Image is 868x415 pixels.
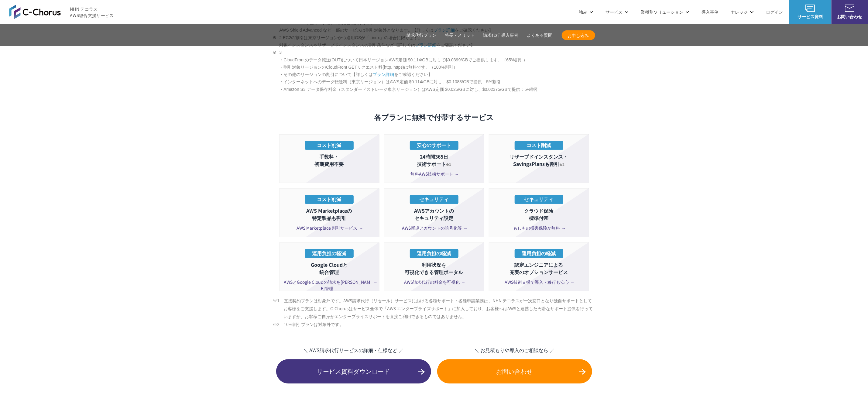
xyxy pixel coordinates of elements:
[515,195,563,204] p: セキュリティ
[483,32,519,39] a: 請求代行 導入事例
[492,153,586,167] p: リザーブドインスタンス・ SavingsPlansも割引
[446,162,451,167] span: ※1
[606,9,629,15] p: サービス
[387,153,481,167] p: 24時間365日 技術サポート
[402,225,466,231] span: AWS新規アカウントの暗号化等
[515,249,563,258] p: 運用負担の軽減
[70,6,114,19] span: NHN テコラス AWS総合支援サービス
[283,207,376,221] p: AWS Marketplaceの 特定製品も割引
[305,195,354,204] p: コスト削減
[276,359,431,383] a: サービス資料ダウンロード
[437,359,592,383] a: お問い合わせ
[445,32,475,39] a: 特長・メリット
[305,141,354,150] p: コスト削減
[410,171,458,177] span: 無料AWS技術サポート
[766,9,783,15] a: ログイン
[305,249,354,258] p: 運用負担の軽減
[284,320,595,328] li: ※2 10%割引プランは対象外です。
[492,279,586,285] a: AWS技術支援で導入・移行も安心
[562,30,595,40] a: お申し込み
[276,346,431,354] span: ＼ AWS請求代行サービスの詳細・仕様など ／
[283,261,376,276] p: Google Cloudと 統合管理
[515,141,563,150] p: コスト削減
[407,32,437,39] a: 請求代行プラン
[702,9,719,15] a: 導入事例
[410,141,458,150] p: 安心のサポート
[284,297,595,320] li: ※1 直接契約プランは対象外です。AWS請求代行（リセール）サービスにおける各種サポート・各種申請業務は、NHN テコラスが一次窓口となり独自サポートとしてお客様をご支援します。C-Chorus...
[845,5,855,12] img: お問い合わせ
[273,49,595,93] li: 3 ・CloudFrontのデータ転送(OUT)について日本リージョンAWS定価 $0.114/GBに対して$0.0399/GBでご提供します。（65%割引） ・割引対象リージョンのCloudF...
[437,346,592,354] span: ＼ お見積もりや導入のご相談なら ／
[832,13,868,20] span: お問い合わせ
[527,32,553,39] a: よくある質問
[387,279,481,285] a: AWS請求代行の料金を可視化
[297,225,362,231] span: AWS Marketplace 割引サービス
[387,261,481,276] p: 利用状況を 可視化できる管理ポータル
[559,162,564,167] span: ※2
[387,171,481,177] a: 無料AWS技術サポート
[492,261,586,276] p: 認定エンジニアによる 充実のオプションサービス
[279,112,589,122] h3: 各プランに無料で付帯するサービス
[434,28,455,33] a: プラン詳細
[562,32,595,39] span: お申し込み
[273,19,595,34] li: 1 GovCloud / 中国リージョン は販売対象外です。 AWS Shield Advanced など一部のサービスは割引対象外となります。【詳しくは をご確認ください】
[492,225,586,231] a: もしもの損害保険が無料
[641,9,689,15] p: 業種別ソリューション
[276,367,431,376] span: サービス資料ダウンロード
[373,72,394,77] a: プラン詳細
[9,5,114,19] a: AWS総合支援サービス C-Chorus NHN テコラスAWS総合支援サービス
[505,279,573,285] span: AWS技術支援で導入・移行も安心
[789,13,832,20] span: サービス資料
[513,225,564,231] span: もしもの損害保険が無料
[273,34,595,49] li: 2 EC2の割引は東京リージョンかつ適用OSが「Linux」の場合に限ります。 対象インスタンスやリザーブドインスタンスの割引条件など【詳しくは をご確認ください】
[283,279,376,292] a: AWSとGoogle Cloudの請求を[PERSON_NAME]管理
[579,9,593,15] p: 強み
[283,225,376,231] a: AWS Marketplace 割引サービス
[387,207,481,221] p: AWSアカウントの セキュリティ設定
[492,207,586,221] p: クラウド保険 標準付帯
[404,279,464,285] span: AWS請求代行の料金を可視化
[805,5,815,12] img: AWS総合支援サービス C-Chorus サービス資料
[304,408,565,414] a: 正しいクラウド財務管理でAWS費用の大幅削減を NHN テコラスが開発したFinOps支援ツール Cloud Illuminator
[410,195,458,204] p: セキュリティ
[416,43,437,47] a: プラン詳細
[410,249,458,258] p: 運用負担の軽減
[283,153,376,167] p: 手数料・ 初期費用不要
[387,225,481,231] a: AWS新規アカウントの暗号化等
[437,367,592,376] span: お問い合わせ
[9,5,61,19] img: AWS総合支援サービス C-Chorus
[731,9,754,15] p: ナレッジ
